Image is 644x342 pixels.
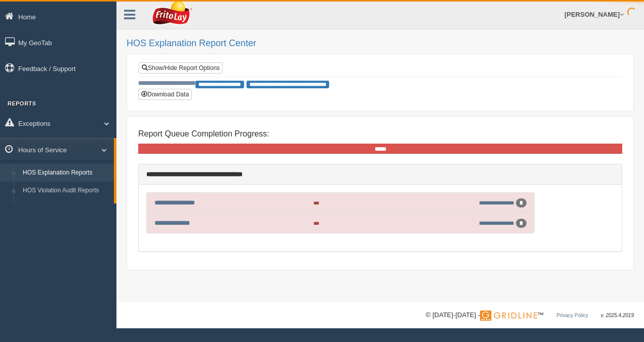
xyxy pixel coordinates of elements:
[556,313,588,318] a: Privacy Policy
[138,89,192,100] button: Download Data
[18,200,114,218] a: HOS Violations
[139,62,223,74] a: Show/Hide Report Options
[426,310,634,321] div: © [DATE]-[DATE] - ™
[138,129,622,139] h4: Report Queue Completion Progress:
[480,311,537,321] img: Gridline
[18,182,114,200] a: HOS Violation Audit Reports
[127,39,634,49] h2: HOS Explanation Report Center
[601,313,634,318] span: v. 2025.4.2019
[18,164,114,182] a: HOS Explanation Reports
